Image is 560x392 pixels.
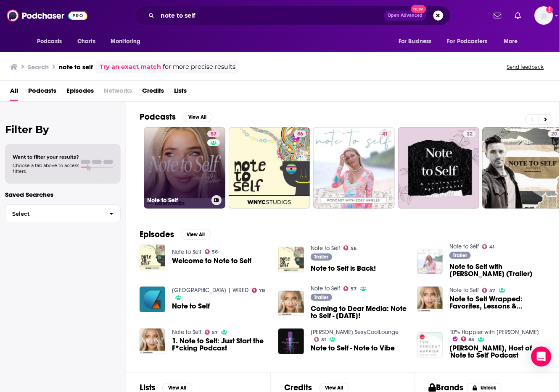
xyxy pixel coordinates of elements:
[343,286,357,291] a: 57
[105,34,151,50] button: open menu
[311,285,340,292] a: Note to Self
[297,130,303,139] span: 56
[144,127,225,209] a: 57Note to Self
[158,9,384,22] input: Search podcasts, credits, & more...
[552,130,557,139] span: 20
[163,62,235,72] span: for more precise results
[5,211,103,217] span: Select
[417,287,443,312] a: Note to Self Wrapped: Favorites, Lessons & Important Takeaways From 2023
[311,305,407,319] a: Coming to Dear Media: Note to Self - May 19th!
[172,287,248,294] a: Uncanny Valley | WIRED
[172,257,251,264] a: Welcome to Note to Self
[140,329,165,354] img: 1. Note to Self: Just Start the F*cking Podcast
[205,249,218,254] a: 56
[211,130,217,139] span: 57
[278,247,304,272] a: Note to Self is Back!
[140,287,165,312] a: Note to Self
[453,253,468,258] span: Trailer
[383,130,388,139] span: 41
[311,245,340,252] a: Note to Self
[278,291,304,316] img: Coming to Dear Media: Note to Self - May 19th!
[311,305,407,319] span: Coming to Dear Media: Note to Self - [DATE]!
[172,303,210,310] a: Note to Self
[512,8,525,23] a: Show notifications dropdown
[467,130,473,139] span: 32
[449,329,539,336] a: 10% Happier with Dan Harris
[142,84,164,101] a: Credits
[172,248,201,256] a: Note to Self
[205,330,218,335] a: 57
[5,123,121,136] h2: Filter By
[482,244,495,249] a: 41
[547,6,553,13] svg: Add a profile image
[417,249,443,274] a: Note to Self with Zoey Arielle (Trailer)
[252,288,265,293] a: 78
[491,8,505,23] a: Show notifications dropdown
[311,345,395,352] a: Note to Self - Note to Vibe
[77,36,95,47] span: Charts
[294,131,306,137] a: 56
[140,112,213,122] a: PodcastsView All
[379,131,391,137] a: 41
[498,34,529,50] button: open menu
[417,332,443,358] img: Manoush Zomorodi, Host of 'Note to Self' Podcast
[31,34,73,50] button: open menu
[259,289,265,293] span: 78
[212,250,218,254] span: 56
[490,245,495,249] span: 41
[531,347,552,367] div: Open Intercom Messenger
[449,243,479,250] a: Note to Self
[449,263,546,277] a: Note to Self with Zoey Arielle (Trailer)
[28,84,56,101] a: Podcasts
[104,84,132,101] span: Networks
[442,34,500,50] button: open menu
[388,13,423,18] span: Open Advanced
[111,36,140,47] span: Monitoring
[343,246,357,251] a: 56
[7,8,87,24] img: Podchaser - Follow, Share and Rate Podcasts
[393,34,442,50] button: open menu
[207,131,220,137] a: 57
[5,191,121,199] p: Saved Searches
[140,245,165,270] img: Welcome to Note to Self
[5,204,121,223] button: Select
[535,6,553,25] img: User Profile
[398,127,480,209] a: 32
[28,63,49,71] h3: Search
[351,247,357,251] span: 56
[535,6,553,25] span: Logged in as alignPR
[72,34,100,50] a: Charts
[181,230,211,240] button: View All
[212,331,218,335] span: 57
[311,265,376,272] a: Note to Self is Back!
[311,329,399,336] a: Jimmy IV SexyCoolLounge
[411,5,426,13] span: New
[174,84,187,101] a: Lists
[229,127,310,209] a: 56
[505,63,547,71] button: Send feedback
[13,162,79,174] span: Choose a tab above to access filters.
[100,62,161,72] a: Try an exact match
[314,254,329,259] span: Trailer
[449,345,546,359] span: [PERSON_NAME], Host of 'Note to Self' Podcast
[66,84,94,101] a: Episodes
[278,329,304,354] img: Note to Self - Note to Vibe
[147,197,208,204] h3: Note to Self
[172,337,269,352] a: 1. Note to Self: Just Start the F*cking Podcast
[469,338,475,342] span: 85
[59,63,93,71] h3: note to self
